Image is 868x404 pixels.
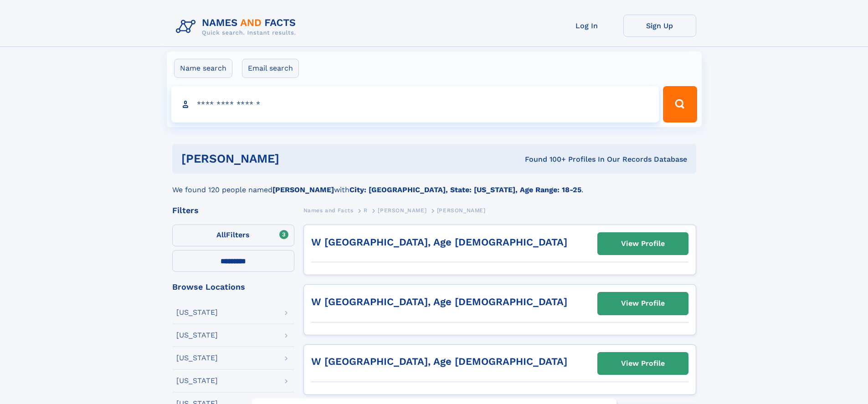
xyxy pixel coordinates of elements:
[176,309,218,316] div: [US_STATE]
[550,15,623,37] a: Log In
[621,233,665,254] div: View Profile
[311,356,567,367] a: W [GEOGRAPHIC_DATA], Age [DEMOGRAPHIC_DATA]
[437,207,486,214] span: [PERSON_NAME]
[623,15,696,37] a: Sign Up
[176,377,218,384] div: [US_STATE]
[598,353,688,374] a: View Profile
[311,296,567,307] a: W [GEOGRAPHIC_DATA], Age [DEMOGRAPHIC_DATA]
[621,293,665,314] div: View Profile
[364,207,368,214] span: R
[172,15,303,39] img: Logo Names and Facts
[172,225,294,246] label: Filters
[181,153,402,164] h1: [PERSON_NAME]
[303,205,354,216] a: Names and Facts
[598,292,688,314] a: View Profile
[663,86,697,123] button: Search Button
[378,205,426,216] a: [PERSON_NAME]
[172,174,696,195] div: We found 120 people named with .
[171,86,659,123] input: search input
[311,236,567,248] a: W [GEOGRAPHIC_DATA], Age [DEMOGRAPHIC_DATA]
[172,283,294,291] div: Browse Locations
[174,59,232,78] label: Name search
[176,332,218,339] div: [US_STATE]
[402,154,687,164] div: Found 100+ Profiles In Our Records Database
[364,205,368,216] a: R
[176,354,218,362] div: [US_STATE]
[242,59,299,78] label: Email search
[349,185,581,194] b: City: [GEOGRAPHIC_DATA], State: [US_STATE], Age Range: 18-25
[172,206,294,215] div: Filters
[598,233,688,255] a: View Profile
[621,353,665,374] div: View Profile
[216,230,226,239] span: All
[272,185,334,194] b: [PERSON_NAME]
[378,207,426,214] span: [PERSON_NAME]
